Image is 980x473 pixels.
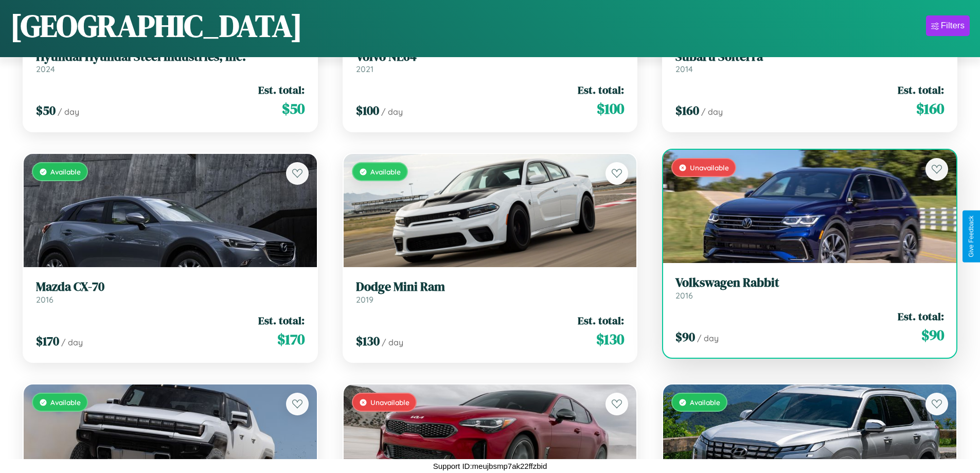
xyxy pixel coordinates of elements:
span: $ 100 [597,98,624,119]
span: Available [50,398,81,407]
span: $ 170 [36,332,59,349]
span: 2014 [675,64,693,74]
span: / day [701,107,723,117]
a: Volkswagen Rabbit2016 [675,275,944,301]
h3: Hyundai Hyundai Steel Industries, Inc. [36,49,305,64]
span: $ 50 [36,102,56,119]
a: Hyundai Hyundai Steel Industries, Inc.2024 [36,49,305,75]
h3: Mazda CX-70 [36,279,305,294]
span: Available [690,398,720,407]
span: / day [61,337,83,347]
span: Available [50,167,81,176]
span: 2019 [356,294,373,305]
h1: [GEOGRAPHIC_DATA] [10,5,302,47]
span: Est. total: [578,82,624,97]
span: $ 160 [675,102,699,119]
a: Dodge Mini Ram2019 [356,279,625,305]
span: $ 90 [675,328,695,345]
span: $ 130 [356,332,380,349]
div: Give Feedback [968,216,975,257]
p: Support ID: meujbsmp7ak22ffzbid [433,459,547,473]
span: 2016 [675,290,693,301]
span: Est. total: [258,313,305,328]
a: Volvo NE642021 [356,49,625,75]
span: / day [381,107,403,117]
button: Filters [926,15,970,36]
span: $ 50 [282,98,305,119]
span: 2024 [36,64,55,74]
h3: Dodge Mini Ram [356,279,625,294]
span: $ 100 [356,102,379,119]
a: Subaru Solterra2014 [675,49,944,75]
span: $ 130 [596,329,624,349]
span: Available [370,167,401,176]
span: Est. total: [898,82,944,97]
span: / day [697,333,719,343]
span: Unavailable [370,398,409,407]
span: 2021 [356,64,373,74]
span: Est. total: [578,313,624,328]
span: 2016 [36,294,54,305]
span: $ 160 [916,98,944,119]
span: Est. total: [258,82,305,97]
span: / day [58,107,79,117]
span: $ 90 [921,325,944,345]
span: Unavailable [690,163,729,172]
span: Est. total: [898,309,944,324]
h3: Volkswagen Rabbit [675,275,944,290]
span: $ 170 [277,329,305,349]
a: Mazda CX-702016 [36,279,305,305]
span: / day [382,337,403,347]
div: Filters [941,21,965,31]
